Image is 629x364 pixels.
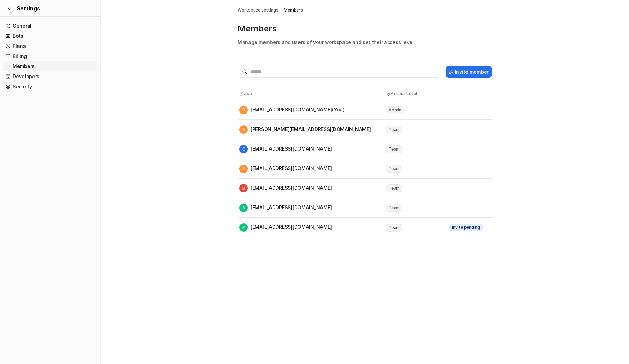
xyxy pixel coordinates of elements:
span: N [239,165,248,173]
span: B [239,184,248,192]
th: User [239,90,386,97]
a: Members [284,7,303,13]
span: Settings [17,4,40,13]
p: Members [238,23,492,34]
div: [EMAIL_ADDRESS][DOMAIN_NAME] [239,165,332,173]
span: Team [386,126,402,133]
div: [EMAIL_ADDRESS][DOMAIN_NAME] (You) [239,106,345,114]
span: Team [386,145,402,153]
a: Members [3,61,97,71]
span: N [239,125,248,134]
button: Invite member [446,66,492,78]
span: Admin [386,106,404,114]
a: Plans [3,41,97,51]
a: Security [3,82,97,92]
span: Team [386,204,402,212]
a: General [3,21,97,31]
img: User [239,92,244,96]
div: [EMAIL_ADDRESS][DOMAIN_NAME] [239,184,332,192]
span: D [239,106,248,114]
th: Access Level [386,90,449,97]
div: [EMAIL_ADDRESS][DOMAIN_NAME] [239,204,332,212]
span: C [239,145,248,153]
div: [EMAIL_ADDRESS][DOMAIN_NAME] [239,145,332,153]
span: Team [386,165,402,173]
a: Developers [3,72,97,81]
span: / [281,7,282,13]
p: Manage members and users of your workspace and set their access level. [238,38,492,46]
span: Team [386,224,402,232]
a: Bots [3,31,97,41]
img: Access Level [386,92,391,96]
span: Invite pending [449,224,483,231]
a: Workspace settings [238,7,279,13]
span: Team [386,184,402,192]
span: A [239,204,248,212]
a: Billing [3,51,97,61]
div: [EMAIL_ADDRESS][DOMAIN_NAME] [239,223,332,232]
div: [PERSON_NAME][EMAIL_ADDRESS][DOMAIN_NAME] [239,125,371,134]
span: P [239,223,248,232]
